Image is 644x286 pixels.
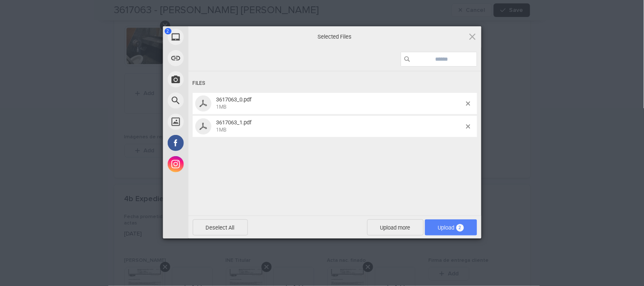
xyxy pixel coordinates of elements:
[217,96,252,103] span: 3617063_0.pdf
[250,33,420,41] span: Selected Files
[163,132,265,154] div: Facebook
[468,32,477,41] span: Click here or hit ESC to close picker
[163,154,265,175] div: Instagram
[193,76,477,91] div: Files
[163,26,265,48] div: My Device
[217,127,227,133] span: 1MB
[456,224,464,232] span: 2
[163,69,265,90] div: Take Photo
[163,48,265,69] div: Link (URL)
[367,219,424,236] span: Upload more
[163,90,265,111] div: Web Search
[438,224,464,231] span: Upload
[214,119,466,133] span: 3617063_1.pdf
[163,111,265,132] div: Unsplash
[193,219,248,236] span: Deselect All
[214,96,466,110] span: 3617063_0.pdf
[165,28,172,34] span: 2
[425,219,477,236] span: Upload
[217,104,227,110] span: 1MB
[217,119,252,126] span: 3617063_1.pdf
